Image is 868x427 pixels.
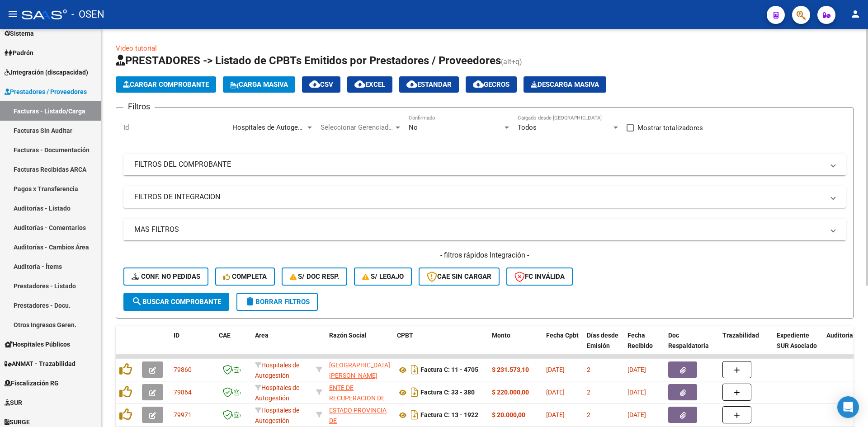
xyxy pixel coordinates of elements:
span: S/ Doc Resp. [290,272,340,281]
button: S/ legajo [354,267,412,286]
button: Buscar Comprobante [123,293,229,311]
datatable-header-cell: Fecha Recibido [624,326,665,366]
span: Prestadores / Proveedores [5,87,87,97]
datatable-header-cell: Razón Social [325,326,393,366]
mat-panel-title: FILTROS DE INTEGRACION [134,192,824,202]
mat-icon: menu [7,9,18,19]
strong: $ 231.573,10 [492,366,529,373]
span: 2 [587,411,590,418]
mat-icon: cloud_download [309,79,320,89]
button: CAE SIN CARGAR [419,267,500,286]
span: Fecha Cpbt [546,332,579,339]
span: Hospitales de Autogestión [255,384,299,402]
button: CSV [302,76,340,93]
span: Trazabilidad [722,332,759,339]
span: 2 [587,366,590,373]
span: Todos [518,123,537,131]
span: [DATE] [627,366,646,373]
mat-icon: search [132,296,142,307]
span: Sistema [5,28,34,38]
button: Estandar [399,76,459,93]
span: Buscar Comprobante [132,298,221,306]
span: SURGE [5,417,30,427]
button: Carga Masiva [223,76,295,93]
datatable-header-cell: Area [251,326,312,366]
span: Fecha Recibido [627,332,653,349]
span: Area [255,332,269,339]
a: Video tutorial [116,44,157,52]
i: Descargar documento [409,385,420,399]
div: 30718615700 [329,383,390,402]
span: FC Inválida [514,272,565,281]
span: Gecros [473,80,509,89]
button: S/ Doc Resp. [282,267,348,286]
span: Integración (discapacidad) [5,67,88,77]
span: [DATE] [546,366,565,373]
datatable-header-cell: CAE [215,326,251,366]
div: 30673377544 [329,405,390,424]
span: CAE SIN CARGAR [427,272,491,281]
span: - OSEN [71,5,104,24]
datatable-header-cell: Auditoria [823,326,866,366]
span: Fiscalización RG [5,378,59,388]
span: [GEOGRAPHIC_DATA][PERSON_NAME] [329,361,390,379]
span: CAE [219,332,231,339]
mat-panel-title: MAS FILTROS [134,225,824,235]
span: No [409,123,418,131]
mat-expansion-panel-header: MAS FILTROS [123,219,846,240]
span: SUR [5,398,22,408]
span: Descarga Masiva [531,80,599,89]
span: PRESTADORES -> Listado de CPBTs Emitidos por Prestadores / Proveedores [116,54,501,67]
div: 30999275474 [329,360,390,379]
span: Mostrar totalizadores [637,122,703,133]
button: Borrar Filtros [236,293,318,311]
span: Seleccionar Gerenciador [321,123,394,131]
span: Días desde Emisión [587,332,618,349]
span: Monto [492,332,510,339]
strong: Factura C: 11 - 4705 [420,366,478,374]
button: Cargar Comprobante [116,76,216,93]
span: Hospitales de Autogestión [255,361,299,379]
strong: Factura C: 13 - 1922 [420,412,478,419]
mat-icon: cloud_download [473,79,484,89]
span: 79864 [174,389,192,396]
h4: - filtros rápidos Integración - [123,250,846,260]
span: Doc Respaldatoria [668,332,709,349]
span: 79860 [174,366,192,373]
span: Padrón [5,48,33,58]
span: (alt+q) [501,57,522,66]
mat-expansion-panel-header: FILTROS DE INTEGRACION [123,186,846,208]
span: 79971 [174,411,192,418]
mat-icon: person [850,9,861,19]
datatable-header-cell: Días desde Emisión [583,326,624,366]
span: Razón Social [329,332,367,339]
span: Borrar Filtros [245,298,310,306]
datatable-header-cell: Expediente SUR Asociado [773,326,823,366]
mat-panel-title: FILTROS DEL COMPROBANTE [134,160,824,169]
span: 2 [587,389,590,396]
datatable-header-cell: CPBT [393,326,488,366]
mat-expansion-panel-header: FILTROS DEL COMPROBANTE [123,154,846,175]
span: Expediente SUR Asociado [777,332,817,349]
strong: $ 20.000,00 [492,411,525,418]
h3: Filtros [123,100,155,113]
strong: Factura C: 33 - 380 [420,389,475,396]
button: FC Inválida [506,267,573,286]
mat-icon: delete [245,296,255,307]
datatable-header-cell: Trazabilidad [719,326,773,366]
div: Open Intercom Messenger [837,396,859,418]
i: Descargar documento [409,408,420,422]
span: [DATE] [546,389,565,396]
span: [DATE] [627,389,646,396]
span: Hospitales de Autogestión [255,407,299,424]
span: Carga Masiva [230,80,288,89]
strong: $ 220.000,00 [492,389,529,396]
datatable-header-cell: Doc Respaldatoria [665,326,719,366]
datatable-header-cell: Monto [488,326,542,366]
span: CSV [309,80,333,89]
span: Hospitales Públicos [5,339,70,349]
app-download-masive: Descarga masiva de comprobantes (adjuntos) [524,76,606,93]
button: Descarga Masiva [524,76,606,93]
button: Gecros [466,76,517,93]
button: EXCEL [347,76,392,93]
